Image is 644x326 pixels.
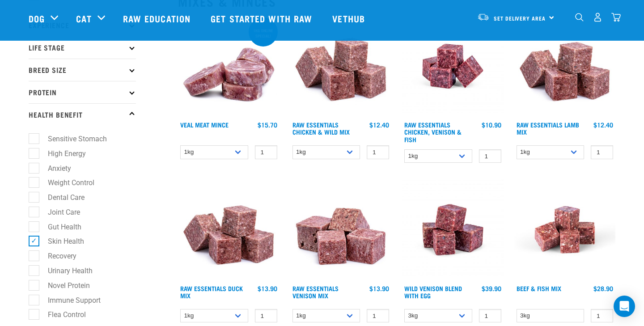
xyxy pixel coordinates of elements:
[593,285,613,292] div: $28.90
[34,280,93,291] label: Novel Protein
[34,236,88,247] label: Skin Health
[34,309,89,320] label: Flea Control
[591,309,613,323] input: 1
[29,81,136,103] p: Protein
[514,16,616,117] img: ?1041 RE Lamb Mix 01
[323,0,376,36] a: Vethub
[482,121,501,128] div: $10.90
[591,145,613,159] input: 1
[369,285,389,292] div: $13.90
[29,59,136,81] p: Breed Size
[494,17,546,20] span: Set Delivery Area
[575,13,584,21] img: home-icon-1@2x.png
[255,309,277,323] input: 1
[34,265,96,276] label: Urinary Health
[34,133,110,144] label: Sensitive Stomach
[367,145,389,159] input: 1
[593,13,602,22] img: user.png
[34,250,80,262] label: Recovery
[292,287,339,297] a: Raw Essentials Venison Mix
[178,179,280,280] img: ?1041 RE Lamb Mix 01
[479,149,501,163] input: 1
[593,121,613,128] div: $12.40
[180,123,229,126] a: Veal Meat Mince
[29,103,136,126] p: Health Benefit
[404,287,462,297] a: Wild Venison Blend with Egg
[76,12,91,25] a: Cat
[404,123,462,140] a: Raw Essentials Chicken, Venison & Fish
[614,296,635,317] div: Open Intercom Messenger
[29,12,45,25] a: Dog
[290,179,392,280] img: 1113 RE Venison Mix 01
[402,16,504,117] img: Chicken Venison mix 1655
[290,16,392,117] img: Pile Of Cubed Chicken Wild Meat Mix
[477,13,489,21] img: van-moving.png
[34,163,75,174] label: Anxiety
[34,295,104,306] label: Immune Support
[34,192,88,203] label: Dental Care
[34,177,98,188] label: Weight Control
[34,207,84,218] label: Joint Care
[369,121,389,128] div: $12.40
[482,285,501,292] div: $39.90
[517,123,579,133] a: Raw Essentials Lamb Mix
[34,221,85,233] label: Gut Health
[367,309,389,323] input: 1
[258,285,277,292] div: $13.90
[178,16,280,117] img: 1160 Veal Meat Mince Medallions 01
[292,123,350,133] a: Raw Essentials Chicken & Wild Mix
[202,0,323,36] a: Get started with Raw
[514,179,616,280] img: Beef Mackerel 1
[611,13,621,22] img: home-icon@2x.png
[258,121,277,128] div: $15.70
[114,0,202,36] a: Raw Education
[29,36,136,59] p: Life Stage
[34,148,89,159] label: High Energy
[517,287,561,290] a: Beef & Fish Mix
[255,145,277,159] input: 1
[402,179,504,280] img: Venison Egg 1616
[479,309,501,323] input: 1
[180,287,243,297] a: Raw Essentials Duck Mix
